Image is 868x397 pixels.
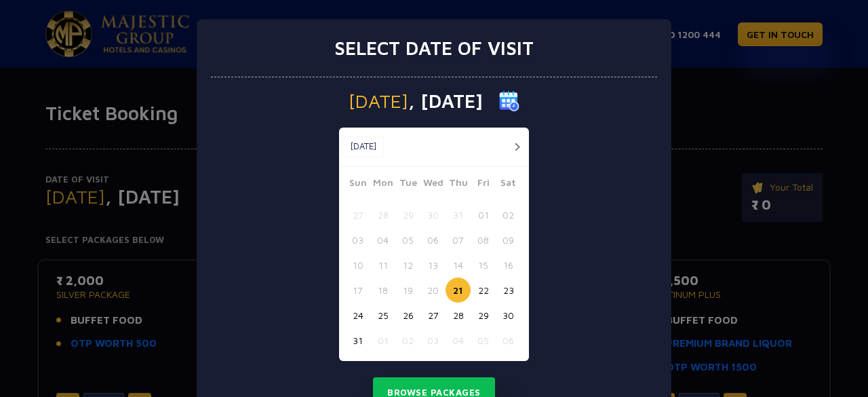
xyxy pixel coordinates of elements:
button: 03 [345,227,370,252]
button: 11 [370,252,395,278]
span: Sun [345,175,370,194]
button: [DATE] [342,136,384,157]
button: 10 [345,252,370,278]
img: calender icon [499,91,519,111]
button: 16 [496,252,521,278]
button: 29 [471,303,496,328]
button: 30 [420,202,446,227]
button: 30 [496,303,521,328]
button: 21 [446,278,471,303]
span: Fri [471,175,496,194]
button: 06 [496,328,521,353]
button: 28 [370,202,395,227]
button: 28 [446,303,471,328]
span: Thu [446,175,471,194]
button: 22 [471,278,496,303]
button: 29 [395,202,420,227]
button: 06 [420,227,446,252]
button: 26 [395,303,420,328]
button: 08 [471,227,496,252]
button: 01 [471,202,496,227]
button: 27 [345,202,370,227]
button: 04 [446,328,471,353]
button: 04 [370,227,395,252]
button: 02 [496,202,521,227]
button: 31 [345,328,370,353]
button: 13 [420,252,446,278]
button: 25 [370,303,395,328]
button: 18 [370,278,395,303]
button: 03 [420,328,446,353]
button: 05 [395,227,420,252]
button: 12 [395,252,420,278]
button: 15 [471,252,496,278]
button: 14 [446,252,471,278]
span: , [DATE] [408,92,483,111]
span: Wed [420,175,446,194]
button: 20 [420,278,446,303]
button: 23 [496,278,521,303]
button: 27 [420,303,446,328]
button: 17 [345,278,370,303]
button: 02 [395,328,420,353]
span: Mon [370,175,395,194]
button: 31 [446,202,471,227]
button: 01 [370,328,395,353]
button: 24 [345,303,370,328]
button: 05 [471,328,496,353]
span: [DATE] [349,92,408,111]
span: Sat [496,175,521,194]
button: 09 [496,227,521,252]
button: 07 [446,227,471,252]
span: Tue [395,175,420,194]
button: 19 [395,278,420,303]
h3: Select date of visit [334,37,534,60]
